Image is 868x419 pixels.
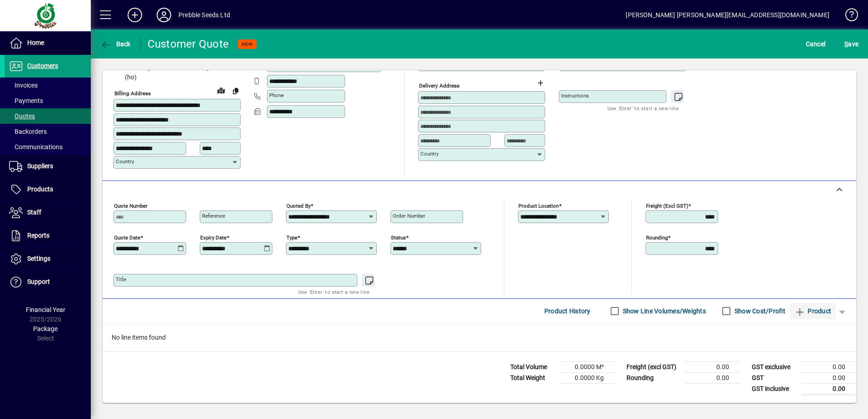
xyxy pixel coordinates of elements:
button: Cancel [804,36,828,52]
a: Payments [5,93,91,108]
span: Financial Year [26,306,65,313]
mat-label: Type [286,234,297,240]
a: Knowledge Base [838,2,857,31]
span: NEW [242,41,253,47]
button: Profile [149,7,178,23]
span: Reports [27,232,49,239]
mat-label: Order number [393,213,425,219]
button: Product History [541,303,594,319]
a: Backorders [5,124,91,139]
a: Invoices [5,78,91,93]
td: Rounding [622,372,686,383]
mat-label: Title [116,276,126,283]
td: Total Weight [506,372,560,383]
a: Quotes [5,108,91,124]
a: Reports [5,224,91,247]
span: Quotes [9,112,35,120]
button: Copy to Delivery address [228,83,243,98]
span: Cancel [806,37,826,51]
button: Save [842,36,861,52]
mat-label: Freight (excl GST) [646,202,688,209]
td: 0.0000 M³ [560,361,615,372]
span: Support [27,278,50,285]
span: Home [27,39,44,46]
td: Freight (excl GST) [622,361,686,372]
div: Customer Quote [148,37,229,51]
mat-hint: Use 'Enter' to start a new line [607,103,679,113]
span: S [844,40,848,48]
span: Package [33,325,58,332]
a: Communications [5,139,91,155]
span: Settings [27,255,50,262]
mat-label: Country [116,158,134,165]
mat-label: Expiry date [200,234,227,240]
a: Products [5,178,91,201]
div: [PERSON_NAME] [PERSON_NAME][EMAIL_ADDRESS][DOMAIN_NAME] [626,8,829,22]
mat-label: Quoted by [286,202,311,209]
mat-label: Quote date [114,234,140,240]
mat-label: Instructions [561,93,589,99]
td: Total Volume [506,361,560,372]
span: Customers [27,62,58,69]
a: Staff [5,201,91,224]
button: Add [120,7,149,23]
span: Backorders [9,128,47,135]
td: 0.00 [802,361,856,372]
a: View on map [214,83,228,97]
mat-label: Status [391,234,406,240]
td: GST exclusive [747,361,802,372]
td: 0.0000 Kg [560,372,615,383]
span: ave [844,37,858,51]
span: Invoices [9,82,38,89]
a: Home [5,32,91,54]
mat-label: Country [420,151,439,157]
td: 0.00 [686,372,740,383]
button: Choose address [533,76,547,90]
span: Products [27,185,53,193]
span: Communications [9,143,63,151]
button: Back [98,36,133,52]
mat-label: Quote number [114,202,148,209]
td: 0.00 [802,372,856,383]
div: No line items found [103,324,856,351]
mat-hint: Use 'Enter' to start a new line [298,287,370,297]
div: Prebble Seeds Ltd [178,8,230,22]
span: Payments [9,97,43,104]
mat-label: Reference [202,213,225,219]
a: Settings [5,248,91,270]
span: Product [794,304,831,318]
mat-label: Phone [269,92,284,98]
span: Product History [544,304,591,318]
a: Suppliers [5,155,91,178]
mat-label: Product location [518,202,559,209]
label: Show Cost/Profit [733,307,785,316]
span: Staff [27,209,41,216]
button: Product [790,303,836,319]
td: GST inclusive [747,383,802,395]
td: 0.00 [802,383,856,395]
span: Suppliers [27,162,53,170]
mat-label: Rounding [646,234,668,240]
app-page-header-button: Back [91,36,141,52]
label: Show Line Volumes/Weights [621,307,706,316]
td: 0.00 [686,361,740,372]
span: Back [100,40,131,48]
td: GST [747,372,802,383]
a: Support [5,271,91,293]
span: 17594 - [GEOGRAPHIC_DATA] COUNCIL (ho) [113,63,241,82]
